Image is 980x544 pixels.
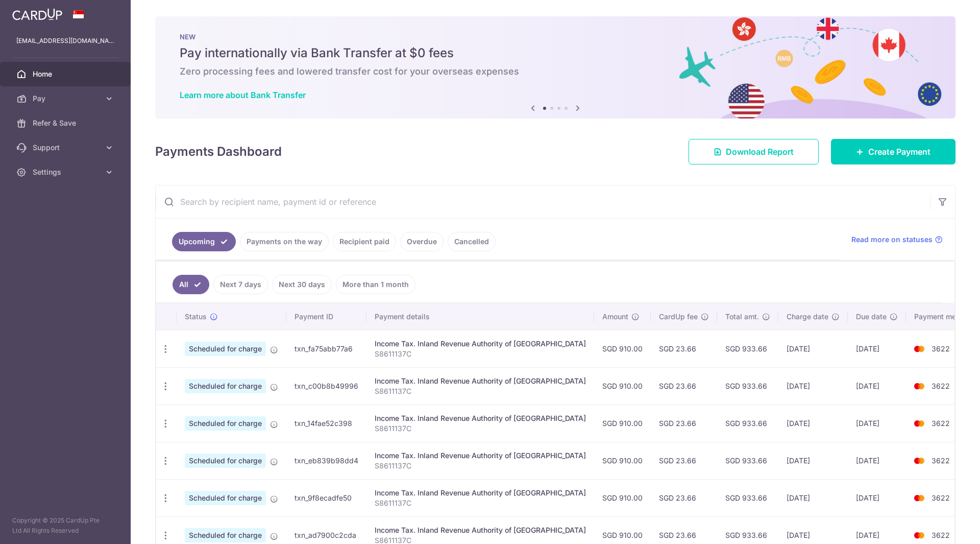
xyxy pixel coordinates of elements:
a: Read more on statuses [851,234,943,245]
a: Payments on the way [240,232,329,251]
span: Scheduled for charge [185,454,266,468]
span: CardUp fee [659,312,698,322]
img: Bank Card [909,492,929,504]
span: Support [33,143,100,153]
td: txn_9f8ecadfe50 [286,479,366,516]
a: Overdue [400,232,444,251]
h5: Pay internationally via Bank Transfer at $0 fees [180,45,931,61]
td: txn_eb839b98dd4 [286,442,366,479]
p: S8611137C [375,386,586,396]
td: SGD 910.00 [594,330,651,367]
a: Next 30 days [272,275,332,294]
td: SGD 933.66 [717,330,778,367]
div: Income Tax. Inland Revenue Authority of [GEOGRAPHIC_DATA] [375,339,586,349]
div: Income Tax. Inland Revenue Authority of [GEOGRAPHIC_DATA] [375,376,586,386]
td: SGD 23.66 [651,367,717,405]
span: Scheduled for charge [185,528,266,542]
td: [DATE] [778,442,848,479]
span: Settings [33,167,100,177]
td: SGD 910.00 [594,367,651,405]
img: Bank Card [909,417,929,430]
a: Learn more about Bank Transfer [180,90,306,100]
img: Bank transfer banner [155,16,955,119]
a: Next 7 days [213,275,268,294]
span: 3622 [932,456,950,465]
td: [DATE] [778,479,848,516]
input: Search by recipient name, payment id or reference [156,185,930,218]
td: [DATE] [778,330,848,367]
td: [DATE] [848,442,906,479]
div: Income Tax. Inland Revenue Authority of [GEOGRAPHIC_DATA] [375,525,586,535]
td: [DATE] [848,330,906,367]
p: S8611137C [375,498,586,508]
td: SGD 23.66 [651,479,717,516]
td: [DATE] [778,367,848,405]
a: More than 1 month [336,275,415,294]
td: SGD 910.00 [594,442,651,479]
span: 3622 [932,419,950,428]
span: Scheduled for charge [185,379,266,393]
td: SGD 933.66 [717,479,778,516]
div: Income Tax. Inland Revenue Authority of [GEOGRAPHIC_DATA] [375,451,586,461]
td: SGD 933.66 [717,367,778,405]
p: S8611137C [375,349,586,359]
td: SGD 23.66 [651,405,717,442]
a: Cancelled [448,232,496,251]
span: Scheduled for charge [185,491,266,505]
img: Bank Card [909,529,929,541]
img: Bank Card [909,455,929,467]
p: [EMAIL_ADDRESS][DOMAIN_NAME] [16,36,114,46]
p: S8611137C [375,423,586,434]
th: Payment ID [286,303,366,330]
h4: Payments Dashboard [155,143,282,161]
td: txn_fa75abb77a6 [286,330,366,367]
span: 3622 [932,344,950,353]
a: Recipient paid [333,232,396,251]
span: 3622 [932,382,950,390]
td: [DATE] [848,405,906,442]
div: Income Tax. Inland Revenue Authority of [GEOGRAPHIC_DATA] [375,488,586,498]
td: txn_14fae52c398 [286,405,366,442]
td: [DATE] [848,367,906,405]
img: Bank Card [909,343,929,355]
span: Download Report [726,146,794,158]
a: Upcoming [172,232,236,251]
a: All [173,275,209,294]
span: 3622 [932,531,950,539]
span: Refer & Save [33,118,100,128]
span: Charge date [787,312,828,322]
span: Scheduled for charge [185,342,266,356]
span: Scheduled for charge [185,416,266,431]
span: Status [185,312,207,322]
span: 3622 [932,493,950,502]
td: [DATE] [848,479,906,516]
p: NEW [180,33,931,41]
span: Create Payment [868,146,930,158]
td: [DATE] [778,405,848,442]
td: SGD 933.66 [717,405,778,442]
td: SGD 23.66 [651,442,717,479]
div: Income Tax. Inland Revenue Authority of [GEOGRAPHIC_DATA] [375,413,586,423]
span: Home [33,69,100,79]
h6: Zero processing fees and lowered transfer cost for your overseas expenses [180,65,931,78]
span: Total amt. [725,312,759,322]
span: Read more on statuses [851,234,933,245]
span: Amount [602,312,628,322]
p: S8611137C [375,461,586,471]
th: Payment details [366,303,594,330]
a: Download Report [689,139,819,164]
img: Bank Card [909,380,929,392]
td: SGD 910.00 [594,479,651,516]
span: Due date [856,312,887,322]
td: txn_c00b8b49996 [286,367,366,405]
span: Pay [33,93,100,104]
a: Create Payment [831,139,955,164]
td: SGD 23.66 [651,330,717,367]
td: SGD 933.66 [717,442,778,479]
img: CardUp [12,8,62,20]
td: SGD 910.00 [594,405,651,442]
